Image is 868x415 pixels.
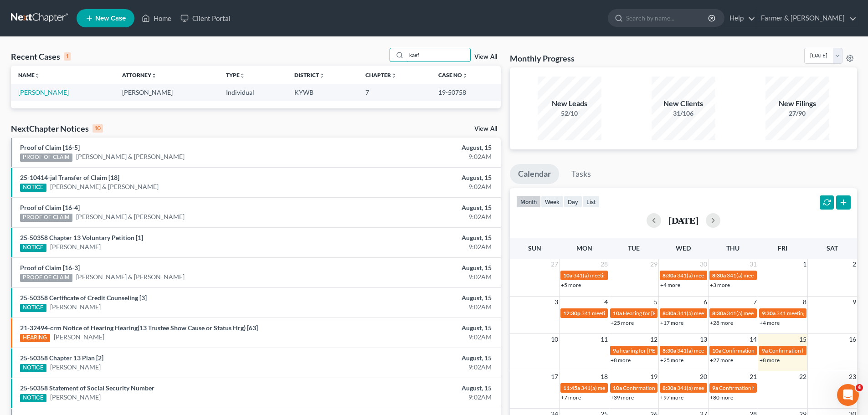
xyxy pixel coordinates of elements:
[340,293,492,302] div: August, 15
[749,259,758,270] span: 31
[613,384,622,391] span: 10a
[550,371,559,382] span: 17
[710,282,730,288] a: +3 more
[613,347,619,354] span: 9a
[76,152,185,161] a: [PERSON_NAME] & [PERSON_NAME]
[340,363,492,372] div: 9:02AM
[628,244,640,252] span: Tue
[563,310,580,317] span: 12:30p
[765,98,829,109] div: New Filings
[510,164,559,184] a: Calendar
[712,272,726,279] span: 8:30a
[50,393,101,402] a: [PERSON_NAME]
[699,259,708,270] span: 30
[663,310,676,317] span: 8:30a
[340,242,492,251] div: 9:02AM
[50,302,101,312] a: [PERSON_NAME]
[668,215,699,225] h2: [DATE]
[365,72,396,78] a: Chapterunfold_more
[550,259,559,270] span: 27
[391,73,396,78] i: unfold_more
[760,357,780,364] a: +8 more
[54,333,104,342] a: [PERSON_NAME]
[287,84,358,101] td: KYWB
[20,384,154,392] a: 25-50358 Statement of Social Security Number
[50,182,159,191] a: [PERSON_NAME] & [PERSON_NAME]
[340,212,492,221] div: 9:02AM
[20,204,80,211] a: Proof of Claim [16-4]
[776,310,858,317] span: 341 meeting for [PERSON_NAME]
[538,98,601,109] div: New Leads
[358,84,431,101] td: 7
[581,384,669,391] span: 341(a) meeting for [PERSON_NAME]
[561,394,581,401] a: +7 more
[516,195,541,208] button: month
[92,124,103,133] div: 10
[20,184,46,192] div: NOTICE
[710,357,733,364] a: +27 more
[340,233,492,242] div: August, 15
[712,384,718,391] span: 9a
[76,272,185,282] a: [PERSON_NAME] & [PERSON_NAME]
[541,195,564,208] button: week
[660,357,683,364] a: +25 more
[827,244,838,252] span: Sat
[663,384,676,391] span: 8:30a
[35,73,40,78] i: unfold_more
[653,297,658,307] span: 5
[18,72,40,78] a: Nameunfold_more
[611,394,634,401] a: +39 more
[20,214,72,222] div: PROOF OF CLAIM
[603,297,609,307] span: 4
[710,319,733,326] a: +28 more
[611,319,634,326] a: +25 more
[856,384,863,391] span: 4
[712,347,721,354] span: 10a
[340,203,492,212] div: August, 15
[719,384,822,391] span: Confirmation hearing for [PERSON_NAME]
[550,334,559,345] span: 10
[677,384,765,391] span: 341(a) meeting for [PERSON_NAME]
[20,354,103,362] a: 25-50358 Chapter 13 Plan [2]
[600,371,609,382] span: 18
[340,354,492,363] div: August, 15
[11,51,71,62] div: Recent Cases
[18,88,69,96] a: [PERSON_NAME]
[677,272,765,279] span: 341(a) meeting for [PERSON_NAME]
[749,371,758,382] span: 21
[20,294,147,302] a: 25-50358 Certificate of Credit Counseling [3]
[649,259,658,270] span: 29
[340,182,492,191] div: 9:02AM
[756,10,857,26] a: Farmer & [PERSON_NAME]
[798,371,807,382] span: 22
[20,304,46,312] div: NOTICE
[137,10,176,26] a: Home
[563,164,599,184] a: Tasks
[600,334,609,345] span: 11
[11,123,103,134] div: NextChapter Notices
[406,48,470,61] input: Search by name...
[76,212,185,221] a: [PERSON_NAME] & [PERSON_NAME]
[848,334,857,345] span: 16
[340,333,492,342] div: 9:02AM
[660,394,683,401] a: +97 more
[663,347,676,354] span: 8:30a
[600,259,609,270] span: 28
[710,394,733,401] a: +80 more
[340,272,492,282] div: 9:02AM
[660,282,680,288] a: +4 more
[699,371,708,382] span: 20
[749,334,758,345] span: 14
[20,143,80,151] a: Proof of Claim [16-5]
[226,72,245,78] a: Typeunfold_more
[652,109,715,118] div: 31/106
[778,244,787,252] span: Fri
[611,357,631,364] a: +8 more
[20,324,258,332] a: 21-32494-crm Notice of Hearing Hearing(13 Trustee Show Cause or Status Hrg) [63]
[20,394,46,402] div: NOTICE
[20,264,80,272] a: Proof of Claim [16-3]
[677,347,813,354] span: 341(a) meeting for [PERSON_NAME] & [PERSON_NAME]
[620,347,738,354] span: hearing for [PERSON_NAME] & [PERSON_NAME]
[660,319,683,326] a: +17 more
[20,154,72,162] div: PROOF OF CLAIM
